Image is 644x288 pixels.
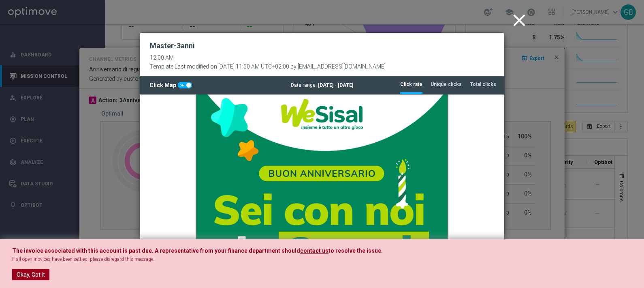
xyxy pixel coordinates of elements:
[12,247,300,254] span: The invoice associated with this account is past due. A representative from your finance departme...
[328,247,383,254] span: to resolve the issue.
[150,54,386,61] div: 12:00 AM
[509,10,529,30] i: close
[12,256,632,263] p: If all open inovices have been settled, please disregard this message.
[431,81,462,88] tab-header: Unique clicks
[12,269,49,280] button: Okay, Got it
[150,41,195,51] h2: Master-3anni
[300,247,328,254] a: contact us
[508,8,533,33] button: close
[291,82,317,88] span: Date range:
[400,81,422,88] tab-header: Click rate
[318,82,353,88] span: [DATE] - [DATE]
[470,81,496,88] tab-header: Total clicks
[150,61,386,70] div: Template Last modified on [DATE] 11:50 AM UTC+02:00 by [EMAIL_ADDRESS][DOMAIN_NAME]
[149,82,178,88] span: Click Map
